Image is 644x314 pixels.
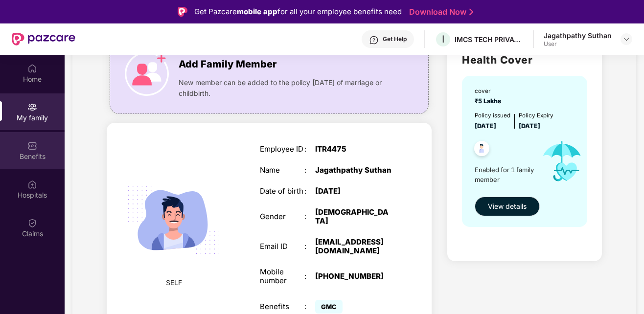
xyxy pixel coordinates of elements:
[544,40,612,48] div: User
[12,33,75,45] img: New Pazcare Logo
[304,302,316,311] div: :
[27,64,37,73] img: svg+xml;base64,PHN2ZyBpZD0iSG9tZSIgeG1sbnM9Imh0dHA6Ly93d3cudzMub3JnLzIwMDAvc3ZnIiB3aWR0aD0iMjAiIG...
[469,7,473,17] img: Stroke
[455,35,523,44] div: IMCS TECH PRIVATE LIMITED
[534,131,590,192] img: icon
[194,6,402,18] div: Get Pazcare for all your employee benefits need
[475,197,540,216] button: View details
[470,138,494,162] img: svg+xml;base64,PHN2ZyB4bWxucz0iaHR0cDovL3d3dy53My5vcmcvMjAwMC9zdmciIHdpZHRoPSI0OC45NDMiIGhlaWdodD...
[260,145,304,154] div: Employee ID
[304,166,316,175] div: :
[383,35,407,43] div: Get Help
[475,165,534,185] span: Enabled for 1 family member
[304,212,316,221] div: :
[178,7,187,17] img: Logo
[166,277,182,288] span: SELF
[237,7,277,16] strong: mobile app
[260,212,304,221] div: Gender
[369,35,379,45] img: svg+xml;base64,PHN2ZyBpZD0iSGVscC0zMngzMiIgeG1sbnM9Imh0dHA6Ly93d3cudzMub3JnLzIwMDAvc3ZnIiB3aWR0aD...
[409,7,470,17] a: Download Now
[315,238,393,255] div: [EMAIL_ADDRESS][DOMAIN_NAME]
[27,179,37,189] img: svg+xml;base64,PHN2ZyBpZD0iSG9zcGl0YWxzIiB4bWxucz0iaHR0cDovL3d3dy53My5vcmcvMjAwMC9zdmciIHdpZHRoPS...
[519,111,553,120] div: Policy Expiry
[519,122,540,130] span: [DATE]
[315,187,393,196] div: [DATE]
[304,187,316,196] div: :
[315,300,343,314] span: GMC
[260,166,304,175] div: Name
[27,141,37,151] img: svg+xml;base64,PHN2ZyBpZD0iQmVuZWZpdHMiIHhtbG5zPSJodHRwOi8vd3d3LnczLm9yZy8yMDAwL3N2ZyIgd2lkdGg9Ij...
[260,242,304,251] div: Email ID
[260,268,304,285] div: Mobile number
[315,272,393,281] div: [PHONE_NUMBER]
[304,272,316,281] div: :
[622,35,630,43] img: svg+xml;base64,PHN2ZyBpZD0iRHJvcGRvd24tMzJ4MzIiIHhtbG5zPSJodHRwOi8vd3d3LnczLm9yZy8yMDAwL3N2ZyIgd2...
[260,187,304,196] div: Date of birth
[304,242,316,251] div: :
[304,145,316,154] div: :
[544,31,612,40] div: Jagathpathy Suthan
[488,201,527,212] span: View details
[125,52,169,96] img: icon
[315,208,393,225] div: [DEMOGRAPHIC_DATA]
[462,52,587,68] h2: Health Cover
[27,218,37,228] img: svg+xml;base64,PHN2ZyBpZD0iQ2xhaW0iIHhtbG5zPSJodHRwOi8vd3d3LnczLm9yZy8yMDAwL3N2ZyIgd2lkdGg9IjIwIi...
[260,302,304,311] div: Benefits
[475,111,510,120] div: Policy issued
[315,145,393,154] div: ITR4475
[475,87,504,95] div: cover
[475,122,496,130] span: [DATE]
[179,57,276,72] span: Add Family Member
[27,102,37,112] img: svg+xml;base64,PHN2ZyB3aWR0aD0iMjAiIGhlaWdodD0iMjAiIHZpZXdCb3g9IjAgMCAyMCAyMCIgZmlsbD0ibm9uZSIgeG...
[475,97,504,105] span: ₹5 Lakhs
[442,33,444,45] span: I
[315,166,393,175] div: Jagathpathy Suthan
[179,77,395,99] span: New member can be added to the policy [DATE] of marriage or childbirth.
[116,162,231,277] img: svg+xml;base64,PHN2ZyB4bWxucz0iaHR0cDovL3d3dy53My5vcmcvMjAwMC9zdmciIHdpZHRoPSIyMjQiIGhlaWdodD0iMT...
